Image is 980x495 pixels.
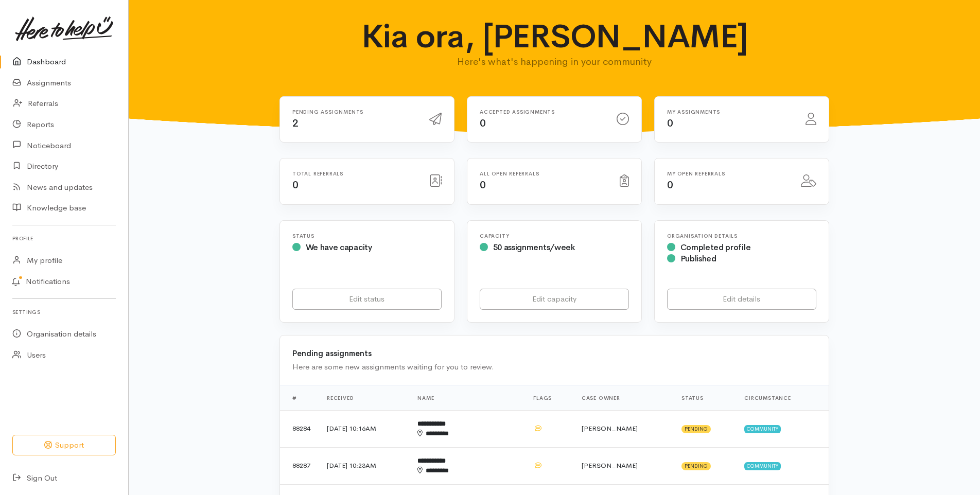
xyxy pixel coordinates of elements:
[525,385,573,410] th: Flags
[280,410,319,447] td: 88284
[292,117,299,130] span: 2
[667,289,816,310] a: Edit details
[319,385,409,410] th: Received
[680,242,751,253] span: Completed profile
[673,385,736,410] th: Status
[12,305,116,319] h6: Settings
[292,109,417,115] h6: Pending assignments
[292,171,417,176] h6: Total referrals
[306,242,372,253] span: We have capacity
[680,253,716,264] span: Published
[667,233,816,239] h6: Organisation Details
[292,348,372,358] b: Pending assignments
[480,171,607,176] h6: All open referrals
[667,117,673,130] span: 0
[493,242,575,253] span: 50 assignments/week
[292,233,442,239] h6: Status
[480,117,486,130] span: 0
[480,233,629,239] h6: Capacity
[744,462,781,470] span: Community
[681,462,711,470] span: Pending
[354,19,755,55] h1: Kia ora, [PERSON_NAME]
[667,171,789,176] h6: My open referrals
[681,425,711,433] span: Pending
[480,109,604,115] h6: Accepted assignments
[480,289,629,310] a: Edit capacity
[354,55,755,69] p: Here's what's happening in your community
[667,109,793,115] h6: My assignments
[292,361,816,373] div: Here are some new assignments waiting for you to review.
[573,410,673,447] td: [PERSON_NAME]
[573,385,673,410] th: Case Owner
[736,385,829,410] th: Circumstance
[573,447,673,484] td: [PERSON_NAME]
[280,447,319,484] td: 88287
[280,385,319,410] th: #
[667,179,673,191] span: 0
[12,232,116,245] h6: Profile
[744,425,781,433] span: Community
[292,179,299,191] span: 0
[292,289,442,310] a: Edit status
[319,447,409,484] td: [DATE] 10:23AM
[409,385,525,410] th: Name
[319,410,409,447] td: [DATE] 10:16AM
[12,435,116,456] button: Support
[480,179,486,191] span: 0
